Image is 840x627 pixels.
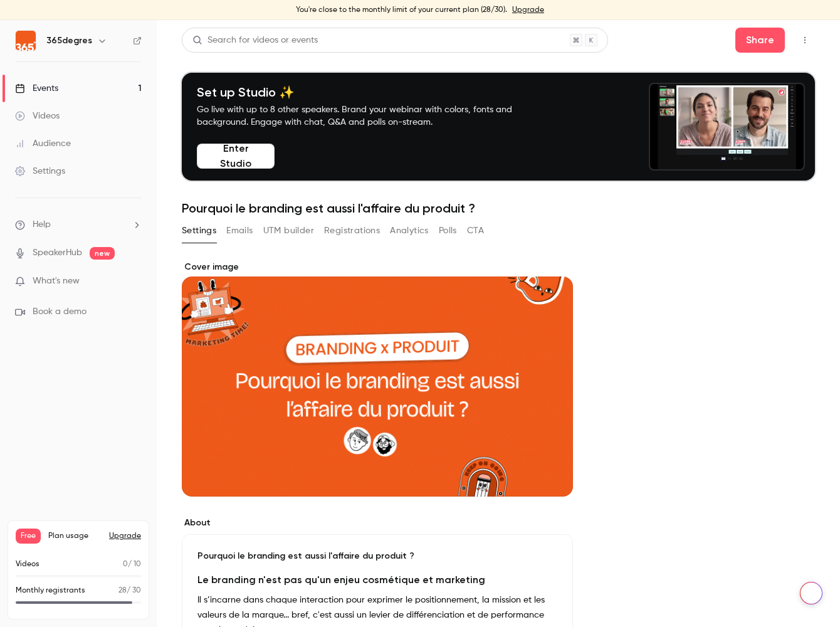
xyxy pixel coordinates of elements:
[324,221,380,241] button: Registrations
[263,221,314,241] button: UTM builder
[15,218,142,231] li: help-dropdown-opener
[46,34,92,47] h6: 365degres
[118,587,127,594] span: 28
[16,529,41,544] span: Free
[192,34,318,47] div: Search for videos or events
[197,85,542,100] h4: Set up Studio ✨
[512,5,544,15] a: Upgrade
[16,585,85,596] p: Monthly registrants
[118,585,141,596] p: / 30
[226,221,253,241] button: Emails
[182,221,216,241] button: Settings
[15,137,71,150] div: Audience
[182,261,573,273] label: Cover image
[15,165,65,177] div: Settings
[467,221,484,241] button: CTA
[15,82,58,95] div: Events
[33,275,80,288] span: What's new
[90,247,115,260] span: new
[16,31,36,51] img: 365degres
[197,574,485,586] strong: Le branding n'est pas qu'un enjeu cosmétique et marketing
[109,531,141,541] button: Upgrade
[197,103,542,129] p: Go live with up to 8 other speakers. Brand your webinar with colors, fonts and background. Engage...
[33,305,87,319] span: Book a demo
[735,28,785,53] button: Share
[182,517,573,529] label: About
[439,221,457,241] button: Polls
[197,550,557,562] p: Pourquoi le branding est aussi l'affaire du produit ?
[123,561,128,568] span: 0
[33,246,82,260] a: SpeakerHub
[197,144,275,169] button: Enter Studio
[182,261,573,497] section: Cover image
[123,559,141,570] p: / 10
[182,201,815,216] h1: Pourquoi le branding est aussi l'affaire du produit ?
[15,110,60,122] div: Videos
[33,218,51,231] span: Help
[16,559,39,570] p: Videos
[48,531,102,541] span: Plan usage
[390,221,429,241] button: Analytics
